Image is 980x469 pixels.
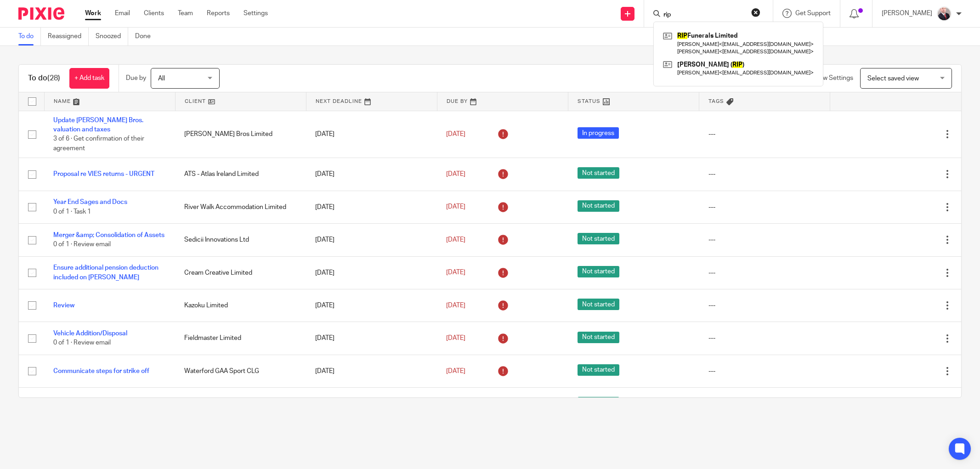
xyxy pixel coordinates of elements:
a: Communicate steps for strike off [53,368,149,374]
span: [DATE] [446,270,465,276]
td: Kazoku Limited [175,388,306,420]
span: [DATE] [446,131,465,137]
a: Snoozed [96,28,128,45]
span: Not started [578,364,619,376]
td: [DATE] [306,322,437,355]
a: Review [53,302,74,309]
a: Ensure additional pension deduction included on [PERSON_NAME] [53,265,159,280]
span: (28) [47,74,60,82]
span: Not started [578,397,619,408]
td: Kazoku Limited [175,289,306,322]
a: Vehicle Addition/Disposal [53,330,127,337]
span: 0 of 1 · Review email [53,340,111,346]
span: Select saved view [867,75,919,82]
td: [DATE] [306,388,437,420]
td: [DATE] [306,289,437,322]
span: [DATE] [446,204,465,210]
span: Tags [708,99,724,104]
td: Waterford GAA Sport CLG [175,355,306,387]
div: --- [708,235,821,244]
a: Team [178,9,193,18]
span: [DATE] [446,302,465,309]
span: Not started [578,200,619,212]
input: Search [663,11,745,19]
span: [DATE] [446,335,465,341]
span: [DATE] [446,368,465,374]
a: Settings [244,9,268,18]
a: Clients [144,9,164,18]
div: --- [708,367,821,376]
td: [PERSON_NAME] Bros Limited [175,111,306,158]
span: View Settings [814,75,853,81]
span: [DATE] [446,171,465,177]
img: ComerfordFoley-30PS%20-%20Ger%201.jpg [937,6,952,21]
p: Due by [126,73,146,83]
a: Email [115,9,130,18]
div: --- [708,203,821,212]
td: [DATE] [306,191,437,223]
a: Merger &amp; Consolidation of Assets [53,232,164,238]
span: Not started [578,167,619,179]
td: ATS - Atlas Ireland Limited [175,158,306,191]
a: Year End Sages and Docs [53,199,127,205]
a: Reassigned [48,28,89,45]
td: River Walk Accommodation Limited [175,191,306,223]
a: Work [85,9,101,18]
td: [DATE] [306,256,437,289]
div: --- [708,301,821,310]
span: 0 of 1 · Review email [53,241,111,248]
a: Reports [207,9,230,18]
td: Cream Creative Limited [175,256,306,289]
span: All [158,75,165,82]
a: + Add task [69,68,109,89]
td: [DATE] [306,158,437,191]
img: Pixie [18,7,64,20]
a: Update [PERSON_NAME] Bros. valuation and taxes [53,117,143,133]
td: Sedicii Innovations Ltd [175,224,306,256]
span: Not started [578,332,619,343]
span: [DATE] [446,237,465,243]
span: Get Support [795,10,831,17]
a: Done [135,28,158,45]
td: [DATE] [306,355,437,387]
button: Clear [751,8,760,17]
div: --- [708,333,821,343]
span: 0 of 1 · Task 1 [53,209,91,215]
span: Not started [578,233,619,244]
div: --- [708,170,821,179]
div: --- [708,268,821,277]
a: To do [18,28,41,45]
a: Proposal re VIES returns - URGENT [53,171,154,177]
p: [PERSON_NAME] [882,9,932,18]
h1: To do [28,73,60,83]
td: [DATE] [306,224,437,256]
td: Fieldmaster Limited [175,322,306,355]
span: Not started [578,266,619,277]
td: [DATE] [306,111,437,158]
span: In progress [578,127,619,139]
div: --- [708,130,821,139]
span: Not started [578,299,619,310]
span: 3 of 6 · Get confirmation of their agreement [53,136,144,152]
